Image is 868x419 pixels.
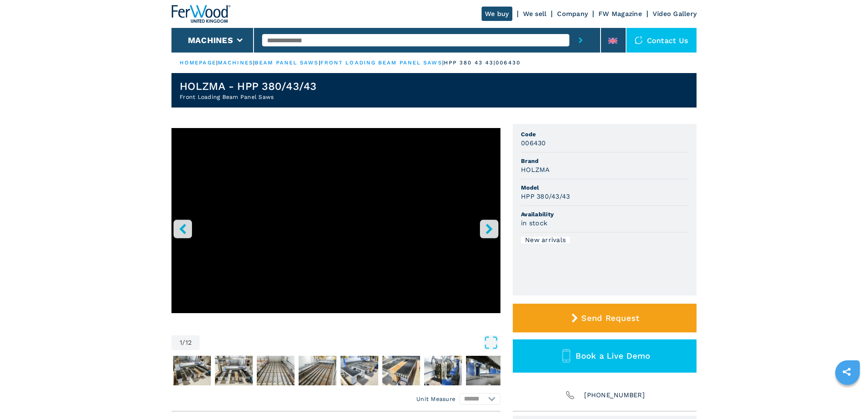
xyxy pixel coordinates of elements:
[521,138,546,148] h3: 006430
[521,237,570,243] div: New arrivals
[581,313,639,323] span: Send Request
[257,356,295,385] img: 01b94f9fe80d4a9518212c34776cec7d
[576,351,650,361] span: Book a Live Demo
[521,157,688,165] span: Brand
[381,354,422,387] button: Go to Slide 7
[173,356,211,385] img: 3d9154ab716336be66c993b7d503b58e
[171,354,500,387] nav: Thumbnail Navigation
[297,354,338,387] button: Go to Slide 5
[255,60,319,66] a: beam panel saws
[521,192,570,201] h3: HPP 380/43/43
[584,389,645,401] span: [PHONE_NUMBER]
[598,10,642,18] a: FW Magazine
[213,354,254,387] button: Go to Slide 3
[171,5,231,23] img: Ferwood
[299,356,336,385] img: c081f70586a0538da5ddbc626acd3348
[464,354,505,387] button: Go to Slide 9
[174,220,192,238] button: left-button
[423,354,464,387] button: Go to Slide 8
[521,130,688,138] span: Code
[185,339,192,346] span: 12
[521,218,547,228] h3: in stock
[180,93,317,101] h2: Front Loading Beam Panel Saws
[557,10,588,18] a: Company
[513,304,697,332] button: Send Request
[180,80,317,93] h1: HOLZMA - HPP 380/43/43
[635,36,643,44] img: Contact us
[382,356,420,385] img: de96f82c815df5c6cd06fe898edc1d8e
[521,165,550,174] h3: HOLZMA
[319,60,320,66] span: |
[255,354,296,387] button: Go to Slide 4
[188,35,233,45] button: Machines
[653,10,697,18] a: Video Gallery
[521,210,688,218] span: Availability
[496,59,521,66] p: 006430
[424,356,462,385] img: 7578c1371ec70e10d3f9b27a5d60987c
[523,10,547,18] a: We sell
[444,59,496,66] p: hpp 380 43 43 |
[442,60,444,66] span: |
[218,60,253,66] a: machines
[569,28,592,53] button: submit-button
[480,220,498,238] button: right-button
[521,183,688,192] span: Model
[626,28,697,53] div: Contact us
[466,356,504,385] img: 71b814756569aa4236fe84aee0a6c8af
[513,339,697,373] button: Book a Live Demo
[482,7,512,21] a: We buy
[171,354,212,387] button: Go to Slide 2
[216,60,218,66] span: |
[320,60,442,66] a: front loading beam panel saws
[340,356,378,385] img: 1b608f540dac4d4dda2e75bd57dd5e62
[836,362,857,382] a: sharethis
[182,339,185,346] span: /
[339,354,380,387] button: Go to Slide 6
[171,128,500,313] iframe: Sezionatrice carico frontale in azione - HOLZMA - HPP 380/43/43 - Ferwoodgroup - 006430
[180,60,216,66] a: HOMEPAGE
[202,335,498,350] button: Open Fullscreen
[171,128,500,327] div: Go to Slide 1
[564,389,576,401] img: Phone
[253,60,255,66] span: |
[416,395,455,403] em: Unit Measure
[180,339,182,346] span: 1
[215,356,253,385] img: e30a1bc025b246033e87e51dcd78ca89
